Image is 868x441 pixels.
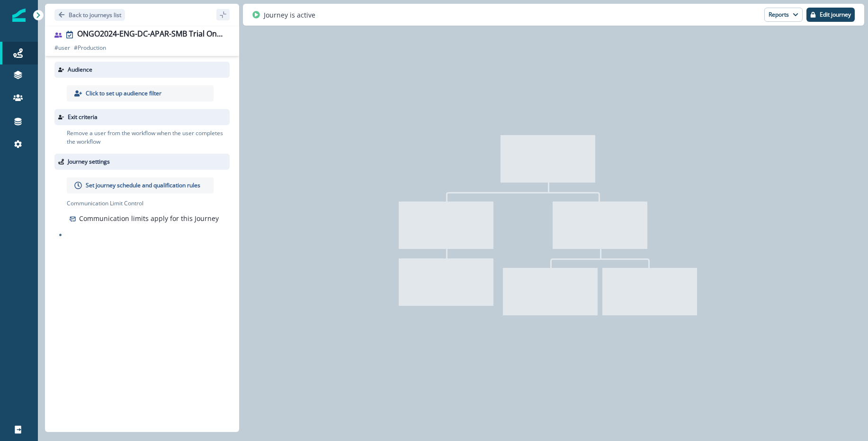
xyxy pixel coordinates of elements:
p: Journey is active [264,10,315,20]
p: Communication Limit Control [67,199,230,208]
button: Go back [54,9,125,21]
button: sidebar collapse toggle [216,9,230,20]
p: Set journey schedule and qualification rules [86,181,200,190]
button: Edit journey [806,8,855,22]
p: Communication limits apply for this Journey [79,213,219,223]
div: ONGO2024-ENG-DC-APAR-SMB Trial Onboarding Users [77,29,226,40]
p: Journey settings [68,157,110,166]
p: Remove a user from the workflow when the user completes the workflow [67,129,230,146]
p: Audience [68,65,92,74]
p: # Production [74,44,106,52]
p: Exit criteria [68,113,98,121]
img: Inflection [12,9,26,22]
p: Click to set up audience filter [86,89,161,98]
p: Back to journeys list [69,11,121,19]
button: Reports [764,8,803,22]
p: Edit journey [820,11,851,18]
p: # user [54,44,70,52]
